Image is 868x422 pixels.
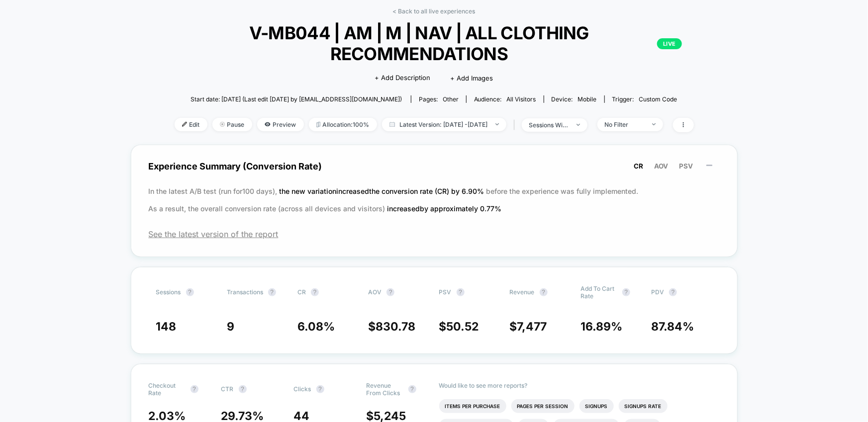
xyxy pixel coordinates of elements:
span: V-MB044 | AM | M | NAV | ALL CLOTHING RECOMMENDATIONS [186,22,682,64]
button: ? [457,288,465,296]
span: 830.78 [376,320,415,334]
button: ? [540,288,548,296]
span: Add To Cart Rate [580,285,617,300]
span: Sessions [156,288,181,296]
span: Device: [544,95,604,103]
span: 50.52 [447,320,479,334]
button: AOV [652,162,672,170]
span: Experience Summary (Conversion Rate) [149,155,720,177]
p: In the latest A/B test (run for 100 days), before the experience was fully implemented. As a resu... [149,182,720,217]
span: Revenue From Clicks [367,382,403,397]
span: 7,477 [517,320,547,334]
img: end [495,123,499,125]
img: end [652,123,656,125]
span: mobile [578,95,597,103]
div: No Filter [605,121,645,128]
span: 148 [156,320,177,334]
p: Would like to see more reports? [439,382,720,389]
button: ? [191,385,198,393]
img: rebalance [316,122,320,127]
button: CR [631,162,647,170]
span: $ [439,320,479,334]
button: ? [622,288,630,296]
div: Audience: [474,95,536,103]
button: ? [186,288,194,296]
div: sessions with impression [529,121,569,129]
span: 16.89 % [580,320,622,334]
span: PSV [679,162,693,170]
li: Items Per Purchase [439,399,506,413]
span: + Add Images [450,74,493,82]
span: 9 [227,320,234,334]
span: PSV [439,288,452,296]
span: other [443,95,459,103]
button: ? [268,288,276,296]
span: $ [510,320,547,334]
span: the new variation increased the conversion rate (CR) by 6.90 % [280,187,486,195]
img: end [577,124,580,126]
li: Signups [579,399,614,413]
span: Preview [257,118,304,131]
span: Checkout Rate [149,382,186,397]
span: 6.08 % [297,320,335,334]
span: Edit [175,118,207,131]
button: ? [239,385,247,393]
span: Clicks [294,385,311,393]
span: CR [297,288,306,296]
img: end [220,122,225,127]
span: AOV [655,162,669,170]
li: Pages Per Session [511,399,575,413]
button: ? [408,385,416,393]
button: ? [669,288,677,296]
span: Transactions [227,288,263,296]
span: CTR [221,385,234,393]
div: Pages: [419,95,459,103]
a: < Back to all live experiences [393,7,476,15]
span: See the latest version of the report [149,229,720,239]
span: PDV [651,288,664,296]
li: Signups Rate [619,399,668,413]
span: Start date: [DATE] (Last edit [DATE] by [EMAIL_ADDRESS][DOMAIN_NAME]) [191,95,402,103]
img: edit [182,122,187,127]
button: ? [311,288,319,296]
button: ? [386,288,394,296]
span: $ [368,320,415,334]
button: ? [316,385,324,393]
span: Allocation: 100% [309,118,377,131]
span: Pause [212,118,252,131]
div: Trigger: [612,95,677,103]
span: increased by approximately 0.77 % [387,204,502,213]
img: calendar [389,122,395,127]
span: All Visitors [507,95,536,103]
button: PSV [676,162,696,170]
span: AOV [368,288,382,296]
span: Custom Code [639,95,677,103]
span: + Add Description [375,73,430,83]
span: | [511,118,522,132]
span: Latest Version: [DATE] - [DATE] [382,118,506,131]
span: CR [634,162,644,170]
span: Revenue [510,288,535,296]
span: 87.84 % [651,320,694,334]
p: LIVE [657,38,682,49]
